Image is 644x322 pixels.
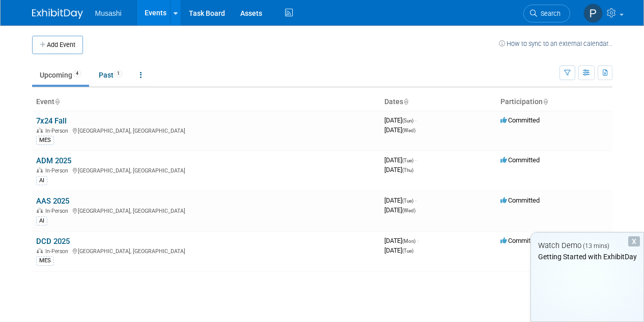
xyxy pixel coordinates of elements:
[36,246,376,255] div: [GEOGRAPHIC_DATA], [GEOGRAPHIC_DATA]
[36,126,376,134] div: [GEOGRAPHIC_DATA], [GEOGRAPHIC_DATA]
[32,65,89,85] a: Upcoming4
[37,128,43,133] img: In-Person Event
[499,40,612,47] a: How to sync to an external calendar...
[628,236,640,246] div: Dismiss
[384,156,416,164] span: [DATE]
[32,93,380,111] th: Event
[415,156,416,164] span: -
[37,208,43,213] img: In-Person Event
[402,118,413,123] span: (Sun)
[384,237,418,244] span: [DATE]
[500,156,540,164] span: Committed
[402,238,415,244] span: (Mon)
[583,4,603,23] img: Pierre Quenioux
[537,10,561,17] span: Search
[36,166,376,174] div: [GEOGRAPHIC_DATA], [GEOGRAPHIC_DATA]
[36,256,54,265] div: MES
[32,9,83,19] img: ExhibitDay
[384,246,413,254] span: [DATE]
[415,116,416,124] span: -
[36,206,376,214] div: [GEOGRAPHIC_DATA], [GEOGRAPHIC_DATA]
[523,5,570,22] a: Search
[36,116,67,126] a: 7x24 Fall
[417,237,418,244] span: -
[384,166,413,174] span: [DATE]
[45,248,71,255] span: In-Person
[36,237,70,246] a: DCD 2025
[36,156,71,165] a: ADM 2025
[531,252,643,262] div: Getting Started with ExhibitDay
[91,65,130,85] a: Past1
[37,167,43,172] img: In-Person Event
[402,208,415,213] span: (Wed)
[36,136,54,145] div: MES
[496,93,612,111] th: Participation
[36,176,47,185] div: AI
[543,97,548,106] a: Sort by Participation Type
[384,196,416,204] span: [DATE]
[583,242,609,250] span: (13 mins)
[36,216,47,226] div: AI
[37,248,43,253] img: In-Person Event
[384,126,415,134] span: [DATE]
[500,196,540,204] span: Committed
[45,208,71,214] span: In-Person
[45,167,71,174] span: In-Person
[402,158,413,163] span: (Tue)
[402,198,413,204] span: (Tue)
[384,116,416,124] span: [DATE]
[402,128,415,133] span: (Wed)
[32,36,83,54] button: Add Event
[531,240,643,251] div: Watch Demo
[384,206,415,214] span: [DATE]
[73,70,81,78] span: 4
[54,97,60,106] a: Sort by Event Name
[402,167,413,173] span: (Thu)
[380,93,496,111] th: Dates
[403,97,408,106] a: Sort by Start Date
[415,196,416,204] span: -
[95,9,122,17] span: Musashi
[500,116,540,124] span: Committed
[402,248,413,254] span: (Tue)
[500,237,540,244] span: Committed
[114,70,123,78] span: 1
[45,128,71,134] span: In-Person
[36,196,69,206] a: AAS 2025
